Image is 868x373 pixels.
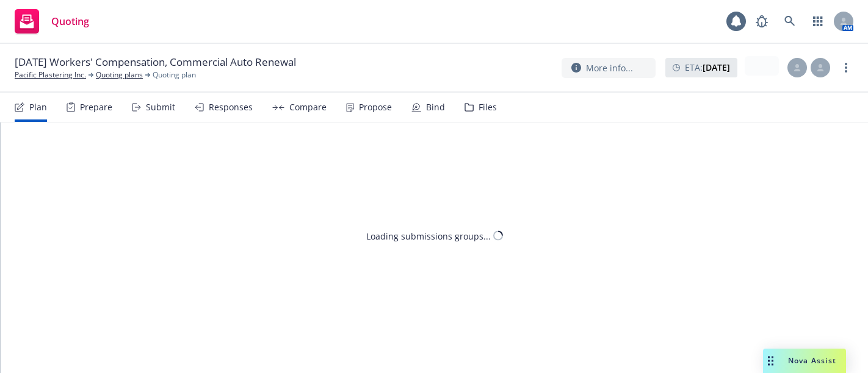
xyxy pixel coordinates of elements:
[153,69,196,80] span: Quoting plan
[15,69,86,80] a: Pacific Plastering Inc.
[586,62,633,74] span: More info...
[788,355,836,366] span: Nova Assist
[426,102,445,112] div: Bind
[703,62,730,73] strong: [DATE]
[685,61,730,74] span: ETA :
[763,349,846,373] button: Nova Assist
[750,9,774,34] a: Report a Bug
[479,102,497,112] div: Files
[209,102,253,112] div: Responses
[289,102,327,112] div: Compare
[763,349,778,373] div: Drag to move
[839,60,853,75] a: more
[29,102,47,112] div: Plan
[778,9,802,34] a: Search
[80,102,112,112] div: Prepare
[146,102,175,112] div: Submit
[51,16,89,26] span: Quoting
[366,229,491,242] div: Loading submissions groups...
[10,4,94,38] a: Quoting
[359,102,392,112] div: Propose
[96,69,143,80] a: Quoting plans
[15,55,296,69] span: [DATE] Workers' Compensation, Commercial Auto Renewal
[562,58,656,78] button: More info...
[806,9,830,34] a: Switch app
